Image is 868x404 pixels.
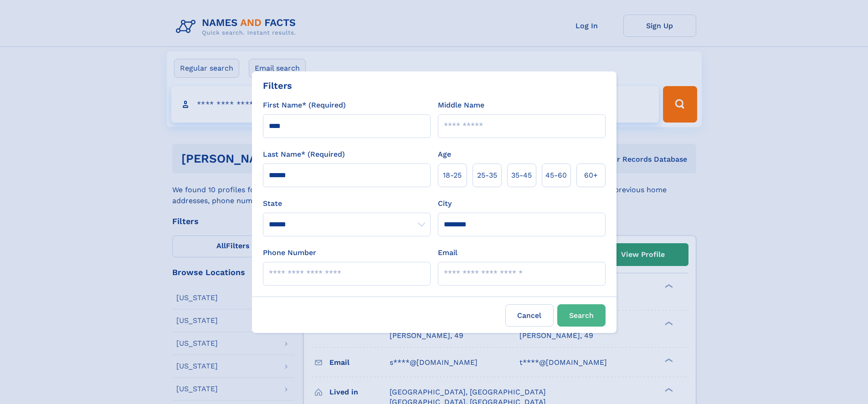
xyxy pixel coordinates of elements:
label: First Name* (Required) [263,100,346,111]
span: 60+ [584,170,598,181]
label: State [263,198,431,209]
label: Middle Name [438,100,484,111]
label: Age [438,149,451,160]
label: Last Name* (Required) [263,149,345,160]
span: 18‑25 [443,170,462,181]
button: Search [557,304,606,327]
label: Email [438,247,457,258]
label: Phone Number [263,247,316,258]
span: 35‑45 [511,170,532,181]
label: Cancel [505,304,554,327]
span: 25‑35 [477,170,497,181]
span: 45‑60 [545,170,567,181]
div: Filters [263,79,292,92]
label: City [438,198,452,209]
